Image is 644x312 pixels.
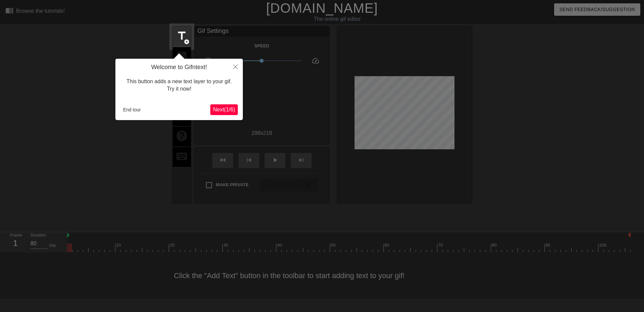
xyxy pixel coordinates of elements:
span: Next ( 1 / 6 ) [213,107,235,112]
button: Close [228,59,243,74]
button: Next [210,104,238,115]
h4: Welcome to Gifntext! [120,64,238,71]
div: This button adds a new text layer to your gif. Try it now! [120,71,238,100]
button: End tour [120,105,144,115]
